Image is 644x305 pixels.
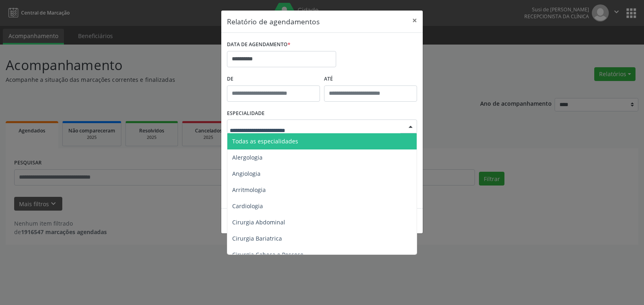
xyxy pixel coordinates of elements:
span: Cardiologia [232,202,263,210]
span: Todas as especialidades [232,137,298,145]
button: Close [407,11,423,30]
label: ATÉ [324,73,417,85]
span: Arritmologia [232,186,266,194]
span: Cirurgia Bariatrica [232,235,282,242]
span: Cirurgia Abdominal [232,218,285,226]
label: De [227,73,320,85]
span: Cirurgia Cabeça e Pescoço [232,251,303,258]
h5: Relatório de agendamentos [227,16,320,27]
span: Angiologia [232,170,261,177]
label: DATA DE AGENDAMENTO [227,38,290,51]
span: Alergologia [232,154,263,161]
label: ESPECIALIDADE [227,107,265,120]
